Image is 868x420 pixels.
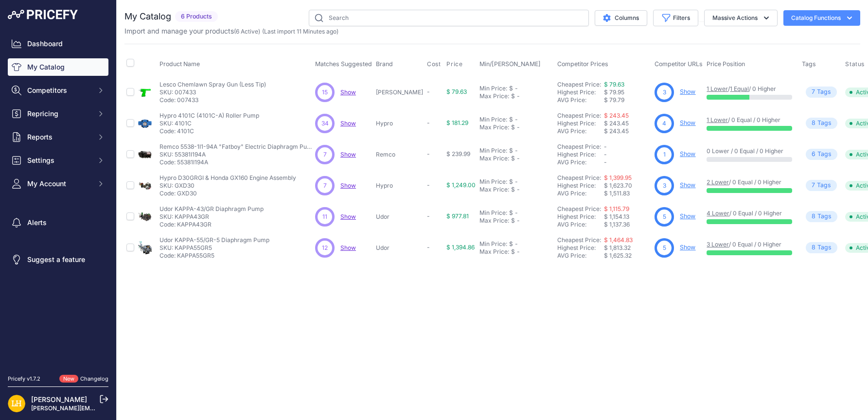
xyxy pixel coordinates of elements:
[159,236,269,244] p: Udor KAPPA-55/GR-5 Diaphragm Pump
[8,251,108,268] a: Suggest a feature
[680,212,695,220] a: Show
[604,236,633,244] a: $ 1,464.83
[557,143,601,150] a: Cheapest Price:
[479,92,509,100] div: Max Price:
[322,88,328,97] span: 15
[446,244,475,251] span: $ 1,394.86
[479,116,507,123] div: Min Price:
[812,212,815,221] span: 8
[557,81,601,88] a: Cheapest Price:
[159,88,266,96] p: SKU: 007433
[427,181,430,189] span: -
[427,60,443,68] button: Cost
[707,85,728,92] a: 1 Lower
[509,116,513,123] div: $
[159,96,266,104] p: Code: 007433
[427,60,441,68] span: Cost
[828,212,832,221] span: s
[707,178,792,186] p: / 0 Equal / 0 Higher
[8,375,40,383] div: Pricefy v1.7.2
[8,35,108,363] nav: Sidebar
[604,127,651,135] div: $ 243.45
[124,10,171,23] h2: My Catalog
[376,60,393,68] span: Brand
[604,221,651,228] div: $ 1,137.36
[812,87,815,97] span: 7
[511,123,515,131] div: $
[604,252,651,260] div: $ 1,625.32
[159,143,315,151] p: Remco 5538-1I1-94A "Fatboy" Electric Diaphragm Pump (7 GPM/100 PSI, Demand)
[27,109,91,119] span: Repricing
[707,85,792,93] p: / / 0 Higher
[604,81,624,88] a: $ 79.63
[509,147,513,155] div: $
[446,60,464,68] button: Price
[663,88,666,97] span: 3
[124,26,338,36] p: Import and manage your products
[8,82,108,99] button: Competitors
[663,212,666,221] span: 5
[707,241,792,248] p: / 0 Equal / 0 Higher
[806,180,837,191] span: Tag
[557,112,601,119] a: Cheapest Price:
[321,119,329,128] span: 34
[707,210,729,217] a: 4 Lower
[557,158,604,166] div: AVG Price:
[828,243,832,252] span: s
[557,120,604,127] div: Highest Price:
[663,244,666,252] span: 5
[159,81,266,88] p: Lesco Chemlawn Spray Gun (Less Tip)
[806,118,837,129] span: Tag
[557,236,601,244] a: Cheapest Price:
[376,244,423,252] p: Udor
[604,158,607,166] span: -
[511,186,515,193] div: $
[479,178,507,186] div: Min Price:
[730,85,749,92] a: 1 Equal
[557,127,604,135] div: AVG Price:
[655,60,703,68] span: Competitor URLs
[509,178,513,186] div: $
[159,127,259,135] p: Code: 4101C
[604,88,624,96] span: $ 79.95
[707,178,729,186] a: 2 Lower
[27,179,91,189] span: My Account
[557,88,604,96] div: Highest Price:
[236,28,258,35] a: 6 Active
[80,375,108,382] a: Changelog
[479,209,507,217] div: Min Price:
[663,150,666,159] span: 1
[340,182,356,189] a: Show
[479,147,507,155] div: Min Price:
[340,244,356,251] span: Show
[446,181,476,189] span: $ 1,249.00
[828,119,832,128] span: s
[479,217,509,225] div: Max Price:
[515,92,520,100] div: -
[8,128,108,146] button: Reports
[515,217,520,225] div: -
[322,244,328,252] span: 12
[557,60,608,68] span: Competitor Prices
[707,210,792,217] p: / 0 Equal / 0 Higher
[8,10,78,19] img: Pricefy Logo
[309,10,589,26] input: Search
[446,150,470,157] span: $ 239.99
[322,212,327,221] span: 11
[262,28,338,35] span: (Last import 11 Minutes ago)
[707,116,728,123] a: 1 Lower
[511,248,515,256] div: $
[806,211,837,222] span: Tag
[604,120,629,127] span: $ 243.45
[828,181,831,190] span: s
[513,240,518,248] div: -
[31,395,87,403] a: [PERSON_NAME]
[340,213,356,220] a: Show
[557,182,604,190] div: Highest Price:
[783,10,860,26] button: Catalog Functions
[323,150,327,159] span: 7
[557,221,604,228] div: AVG Price:
[376,213,423,221] p: Udor
[8,152,108,169] button: Settings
